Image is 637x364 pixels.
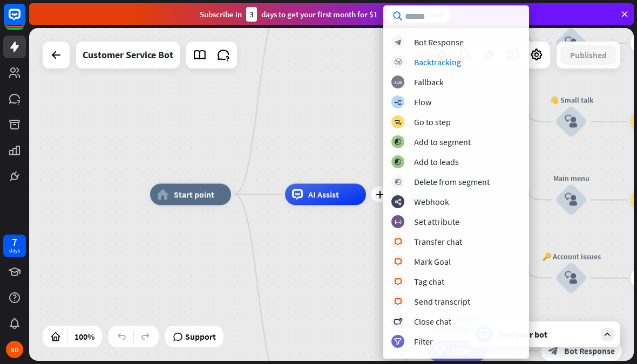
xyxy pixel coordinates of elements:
i: builder_tree [394,99,402,106]
i: block_user_input [565,37,578,50]
a: 7 days [3,235,26,257]
div: Go to step [414,116,451,127]
div: days [9,247,20,255]
div: Customer Service Bot [83,42,173,68]
i: block_user_input [565,115,578,128]
button: Published [560,45,616,65]
div: Set attribute [414,216,459,227]
span: Bot Response [564,346,615,356]
span: AI Assist [308,189,339,200]
i: block_backtracking [395,59,402,66]
div: 100% [71,328,98,345]
div: Webhook [414,196,449,207]
div: Filter [414,336,433,347]
i: block_bot_response [548,346,559,356]
i: filter [394,338,402,345]
i: block_set_attribute [395,218,402,225]
i: block_fallback [395,79,402,86]
div: Test your bot [498,329,595,340]
span: Start point [174,189,214,200]
div: Flow [414,97,431,107]
div: Delete from segment [414,176,490,187]
i: webhooks [395,198,402,205]
div: Send transcript [414,296,470,307]
div: 🔑 Account issues [539,251,604,262]
i: block_add_to_segment [394,159,402,166]
div: Backtracking [414,57,461,67]
i: block_bot_response [395,39,402,46]
div: ND [6,341,23,358]
i: block_user_input [565,272,578,285]
i: block_add_to_segment [394,139,402,146]
div: Mark Goal [414,256,451,267]
div: Fallback [414,77,444,87]
i: block_livechat [394,258,402,265]
div: 👋 Small talk [539,95,604,106]
div: Main menu [539,173,604,184]
i: plus [376,191,384,198]
i: home_2 [157,189,168,200]
div: Close chat [414,316,451,327]
div: 3 [246,7,257,22]
div: 7 [12,237,17,247]
div: Subscribe in days to get your first month for $1 [200,7,378,22]
div: Transfer chat [414,236,462,247]
i: block_livechat [394,278,402,285]
i: block_close_chat [394,318,402,325]
span: Support [185,328,216,345]
div: Bot Response [414,37,464,47]
div: Add to leads [414,156,459,167]
i: block_delete_from_segment [395,178,402,186]
div: Tag chat [414,276,444,287]
i: block_livechat [394,298,402,305]
i: block_goto [394,119,402,126]
div: Add to segment [414,136,471,147]
i: block_user_input [565,194,578,207]
i: block_livechat [394,238,402,245]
